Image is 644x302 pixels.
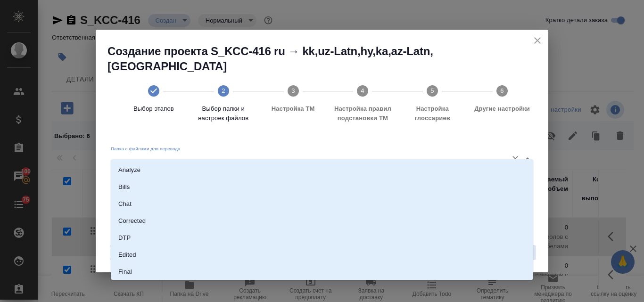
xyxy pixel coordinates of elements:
p: Edited [118,250,136,260]
button: Очистить [509,152,522,165]
p: Analyze [118,165,140,175]
p: Chat [118,199,132,209]
text: 2 [222,87,225,94]
span: Настройка глоссариев [401,104,463,123]
span: Настройка правил подстановки TM [331,104,394,123]
text: 5 [431,87,434,94]
text: 4 [361,87,364,94]
p: Bills [118,182,130,192]
label: Папка с файлами для перевода [111,146,181,151]
span: Выбор папки и настроек файлов [192,104,255,123]
button: Close [521,152,534,165]
span: Настройка ТМ [262,104,324,114]
span: Другие настройки [471,104,533,114]
text: 6 [500,87,504,94]
p: Corrected [118,216,146,226]
span: Выбор этапов [123,104,185,114]
h2: Создание проекта S_KCC-416 ru → kk,uz-Latn,hy,ka,az-Latn,[GEOGRAPHIC_DATA] [107,44,548,74]
button: close [530,33,545,48]
p: DTP [118,233,131,243]
text: 3 [291,87,295,94]
button: Назад [110,245,140,260]
p: Final [118,267,132,277]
